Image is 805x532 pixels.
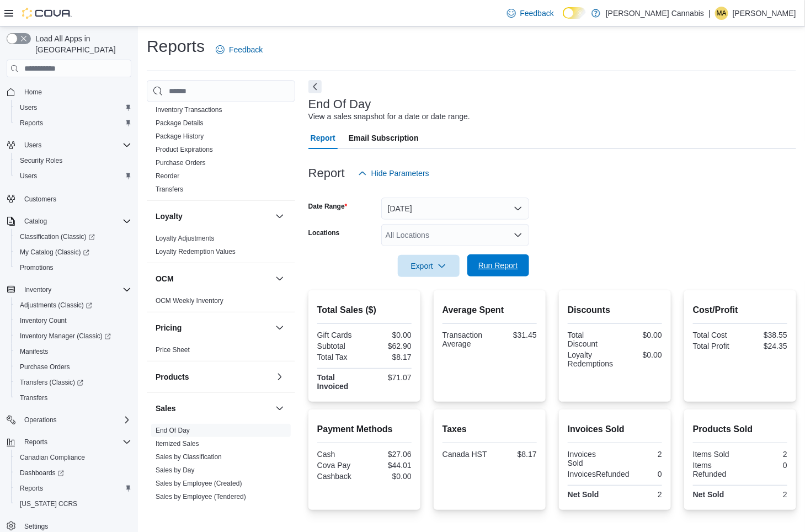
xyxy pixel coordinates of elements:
[308,98,371,111] h3: End Of Day
[24,217,47,226] span: Catalog
[156,185,183,193] a: Transfers
[20,232,95,241] span: Classification (Classic)
[568,490,599,499] strong: Net Sold
[156,345,190,354] span: Price Sheet
[563,7,586,19] input: Dark Mode
[2,434,136,450] button: Reports
[20,193,61,206] a: Customers
[15,376,88,389] a: Transfers (Classic)
[371,168,429,179] span: Hide Parameters
[308,228,340,237] label: Locations
[156,322,271,333] button: Pricing
[156,346,190,354] a: Price Sheet
[156,172,179,180] a: Reorder
[11,359,136,375] button: Purchase Orders
[156,145,213,154] span: Product Expirations
[11,496,136,512] button: [US_STATE] CCRS
[31,33,131,55] span: Load All Apps in [GEOGRAPHIC_DATA]
[708,7,711,20] p: |
[366,450,412,459] div: $27.06
[317,304,412,317] h2: Total Sales ($)
[20,435,52,449] button: Reports
[24,522,48,531] span: Settings
[156,105,222,114] span: Inventory Transactions
[20,103,37,112] span: Users
[15,101,41,114] a: Users
[20,263,54,272] span: Promotions
[404,255,453,277] span: Export
[15,299,131,312] span: Adjustments (Classic)
[317,423,412,436] h2: Payment Methods
[366,472,412,481] div: $0.00
[15,451,89,464] a: Canadian Compliance
[156,159,206,167] a: Purchase Orders
[11,450,136,465] button: Canadian Compliance
[492,450,537,459] div: $8.17
[24,416,57,424] span: Operations
[156,247,236,256] span: Loyalty Redemption Values
[156,248,236,256] a: Loyalty Redemption Values
[156,146,213,153] a: Product Expirations
[20,469,64,477] span: Dashboards
[11,344,136,359] button: Manifests
[568,350,614,368] div: Loyalty Redemptions
[15,360,74,374] a: Purchase Orders
[156,297,223,305] a: OCM Weekly Inventory
[366,342,412,350] div: $62.90
[20,393,47,402] span: Transfers
[20,139,46,152] button: Users
[693,331,738,339] div: Total Cost
[634,470,662,478] div: 0
[2,412,136,428] button: Operations
[156,403,271,414] button: Sales
[11,465,136,481] a: Dashboards
[478,260,518,271] span: Run Report
[2,282,136,297] button: Inventory
[156,211,183,222] h3: Loyalty
[443,423,537,436] h2: Taxes
[11,390,136,406] button: Transfers
[742,331,787,339] div: $38.55
[317,331,362,339] div: Gift Cards
[156,132,204,141] span: Package History
[617,490,662,499] div: 2
[15,230,131,243] span: Classification (Classic)
[311,127,335,149] span: Report
[15,466,131,480] span: Dashboards
[15,329,131,343] span: Inventory Manager (Classic)
[20,484,43,493] span: Reports
[156,371,271,382] button: Products
[20,378,83,387] span: Transfers (Classic)
[717,7,727,20] span: MA
[443,450,488,459] div: Canada HST
[514,231,523,240] button: Open list of options
[617,331,662,339] div: $0.00
[156,172,179,180] span: Reorder
[15,482,47,495] a: Reports
[156,427,190,434] a: End Of Day
[20,283,131,296] span: Inventory
[15,451,131,464] span: Canadian Compliance
[15,299,97,312] a: Adjustments (Classic)
[568,304,662,317] h2: Discounts
[156,158,206,167] span: Purchase Orders
[381,198,529,220] button: [DATE]
[317,373,349,391] strong: Total Invoiced
[15,230,99,243] a: Classification (Classic)
[156,132,204,140] a: Package History
[11,375,136,390] a: Transfers (Classic)
[156,480,242,487] a: Sales by Employee (Created)
[20,119,43,127] span: Reports
[20,413,131,427] span: Operations
[568,423,662,436] h2: Invoices Sold
[15,154,131,167] span: Security Roles
[15,116,131,130] span: Reports
[349,127,419,149] span: Email Subscription
[15,482,131,495] span: Reports
[11,244,136,260] a: My Catalog (Classic)
[24,141,41,150] span: Users
[742,342,787,350] div: $24.35
[693,304,787,317] h2: Cost/Profit
[20,413,61,427] button: Operations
